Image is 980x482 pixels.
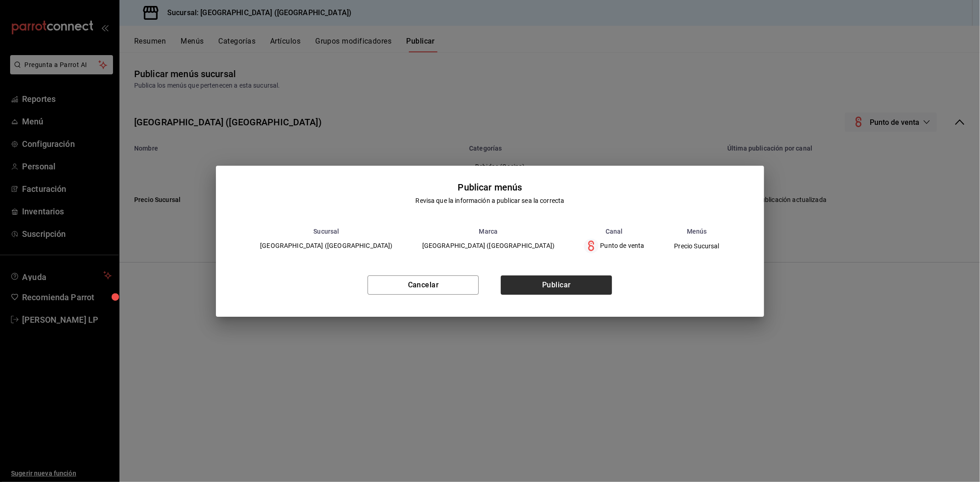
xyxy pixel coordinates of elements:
button: Publicar [501,275,612,295]
div: Punto de venta [584,239,644,253]
th: Sucursal [245,228,408,235]
td: [GEOGRAPHIC_DATA] ([GEOGRAPHIC_DATA]) [408,235,570,257]
th: Menús [659,228,735,235]
th: Canal [569,228,659,235]
button: Cancelar [368,275,479,295]
th: Marca [408,228,570,235]
div: Publicar menús [458,180,522,194]
div: Revisa que la información a publicar sea la correcta [416,196,565,206]
td: [GEOGRAPHIC_DATA] ([GEOGRAPHIC_DATA]) [245,235,408,257]
span: Precio Sucursal [674,243,719,249]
